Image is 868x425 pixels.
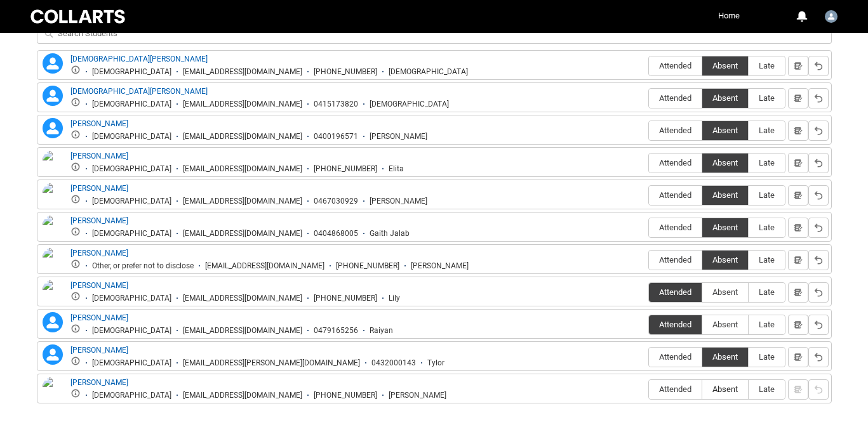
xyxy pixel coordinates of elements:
button: Notes [788,315,808,335]
span: Attended [649,255,702,265]
div: [PHONE_NUMBER] [314,67,377,77]
button: Reset [808,218,829,238]
img: Lily Short [43,280,63,308]
div: [EMAIL_ADDRESS][DOMAIN_NAME] [183,229,302,239]
span: Attended [649,320,702,329]
span: Late [749,384,785,394]
img: Jake Fennell [43,247,63,275]
div: [DEMOGRAPHIC_DATA] [92,358,171,368]
div: [EMAIL_ADDRESS][DOMAIN_NAME] [205,261,324,271]
a: [DEMOGRAPHIC_DATA][PERSON_NAME] [70,55,208,63]
div: [PERSON_NAME] [411,261,469,271]
div: [PHONE_NUMBER] [314,164,377,174]
div: Tylor [427,358,444,368]
span: Late [749,126,785,135]
span: Absent [702,93,748,103]
lightning-icon: Christian Lian [43,86,63,106]
div: [EMAIL_ADDRESS][DOMAIN_NAME] [183,294,302,303]
span: Attended [649,93,702,103]
button: Notes [788,88,808,108]
img: Wani Ndisa [43,377,63,405]
button: Reset [808,282,829,303]
div: [DEMOGRAPHIC_DATA] [370,100,449,109]
button: Reset [808,379,829,400]
a: Home [715,6,743,25]
div: [EMAIL_ADDRESS][DOMAIN_NAME] [183,132,302,141]
span: Attended [649,223,702,232]
span: Attended [649,287,702,297]
div: [PHONE_NUMBER] [314,391,377,400]
div: [EMAIL_ADDRESS][DOMAIN_NAME] [183,391,302,400]
div: [DEMOGRAPHIC_DATA] [92,294,171,303]
lightning-icon: Tylor Hyland [43,344,63,365]
div: [EMAIL_ADDRESS][DOMAIN_NAME] [183,100,302,109]
div: Raiyan [370,326,393,336]
span: Absent [702,352,748,362]
div: 0415173820 [314,100,358,109]
span: Absent [702,158,748,167]
a: [PERSON_NAME] [70,216,128,225]
button: Reset [808,347,829,367]
span: Attended [649,158,702,167]
div: [DEMOGRAPHIC_DATA] [92,391,171,400]
span: Absent [702,384,748,394]
button: Notes [788,218,808,238]
button: Notes [788,282,808,303]
a: [PERSON_NAME] [70,249,128,258]
button: Notes [788,153,808,173]
button: Reset [808,56,829,76]
span: Late [749,61,785,70]
span: Late [749,287,785,297]
div: Gaith Jalab [370,229,410,239]
a: [PERSON_NAME] [70,281,128,290]
span: Late [749,190,785,200]
button: Reset [808,121,829,141]
span: Attended [649,61,702,70]
div: [PHONE_NUMBER] [336,261,399,271]
button: Reset [808,185,829,206]
div: 0404868005 [314,229,358,239]
div: [DEMOGRAPHIC_DATA] [92,100,171,109]
button: Reset [808,250,829,270]
div: 0400196571 [314,132,358,141]
button: Notes [788,185,808,206]
a: [DEMOGRAPHIC_DATA][PERSON_NAME] [70,87,208,96]
span: Absent [702,223,748,232]
span: Absent [702,255,748,265]
span: Attended [649,384,702,394]
button: Notes [788,56,808,76]
div: [EMAIL_ADDRESS][DOMAIN_NAME] [183,67,302,77]
div: [EMAIL_ADDRESS][DOMAIN_NAME] [183,197,302,206]
div: [DEMOGRAPHIC_DATA] [92,229,171,239]
img: Eliza Whitehead [43,183,63,211]
div: 0479165256 [314,326,358,336]
div: 0432000143 [371,358,416,368]
div: [DEMOGRAPHIC_DATA] [92,164,171,174]
div: [DEMOGRAPHIC_DATA] [92,132,171,141]
div: [DEMOGRAPHIC_DATA] [92,67,171,77]
span: Absent [702,61,748,70]
button: Notes [788,347,808,367]
button: Notes [788,250,808,270]
span: Attended [649,352,702,362]
img: Gaith Qasem [43,215,63,243]
div: Lily [389,294,400,303]
span: Late [749,223,785,232]
span: Attended [649,190,702,200]
span: Late [749,352,785,362]
img: Faculty.rhart [825,10,838,23]
div: [DEMOGRAPHIC_DATA] [92,197,171,206]
a: [PERSON_NAME] [70,152,128,160]
a: [PERSON_NAME] [70,119,128,128]
div: [PHONE_NUMBER] [314,294,377,303]
div: [EMAIL_ADDRESS][DOMAIN_NAME] [183,326,302,336]
lightning-icon: Christian Powell [43,53,63,74]
div: [PERSON_NAME] [389,391,446,400]
div: [PERSON_NAME] [370,197,427,206]
span: Absent [702,320,748,329]
div: [EMAIL_ADDRESS][PERSON_NAME][DOMAIN_NAME] [183,358,360,368]
div: [DEMOGRAPHIC_DATA] [389,67,468,77]
img: Elita Merakis [43,150,63,178]
button: Notes [788,121,808,141]
span: Late [749,158,785,167]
